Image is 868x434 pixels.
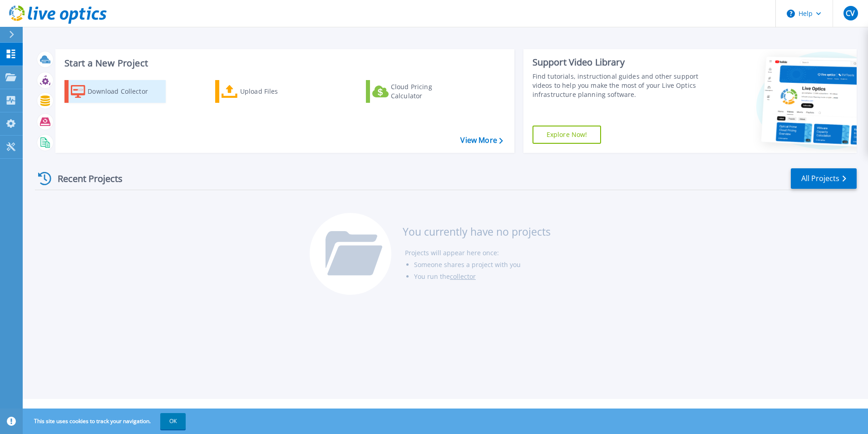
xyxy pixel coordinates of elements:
[414,259,551,271] li: Someone shares a project with you
[846,10,855,17] span: CV
[35,167,135,190] div: Recent Projects
[450,272,476,281] a: collector
[403,227,551,237] h3: You currently have no projects
[533,56,702,68] div: Support Video Library
[533,72,702,99] div: Find tutorials, instructional guides and other support videos to help you make the most of your L...
[64,58,503,68] h3: Start a New Project
[414,271,551,283] li: You run the
[240,82,313,101] div: Upload Files
[25,413,186,429] span: This site uses cookies to track your navigation.
[64,80,166,103] a: Download Collector
[791,168,857,189] a: All Projects
[391,82,464,101] div: Cloud Pricing Calculator
[366,80,467,103] a: Cloud Pricing Calculator
[88,82,160,101] div: Download Collector
[405,247,551,259] li: Projects will appear here once:
[215,80,316,103] a: Upload Files
[460,136,503,145] a: View More
[160,413,186,429] button: OK
[533,126,602,144] a: Explore Now!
